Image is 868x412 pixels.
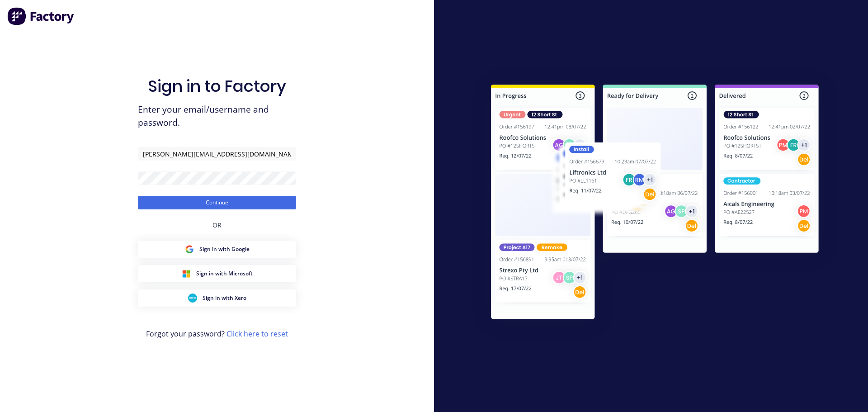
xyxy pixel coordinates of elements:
[138,289,296,307] button: Xero Sign inSign in with Xero
[212,209,222,241] div: OR
[138,265,296,282] button: Microsoft Sign inSign in with Microsoft
[196,270,253,278] span: Sign in with Microsoft
[226,329,288,339] a: Click here to reset
[138,196,296,209] button: Continue
[182,269,191,278] img: Microsoft Sign in
[203,294,246,302] span: Sign in with Xero
[148,76,286,96] h1: Sign in to Factory
[188,294,197,303] img: Xero Sign in
[471,66,839,341] img: Sign in
[138,147,296,161] input: Email/Username
[185,245,194,254] img: Google Sign in
[146,328,288,339] span: Forgot your password?
[7,7,75,25] img: Factory
[138,103,296,129] span: Enter your email/username and password.
[199,245,250,253] span: Sign in with Google
[138,241,296,258] button: Google Sign inSign in with Google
